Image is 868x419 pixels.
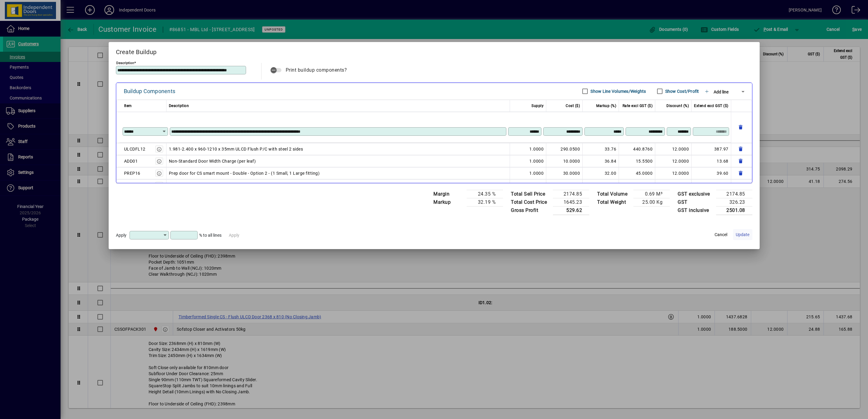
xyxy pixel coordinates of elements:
[675,190,716,198] td: GST exclusive
[621,170,653,177] div: 45.0000
[549,158,580,165] div: 10.0000
[583,155,619,167] td: 36.84
[124,170,140,177] div: PREP16
[715,232,727,238] span: Cancel
[692,167,731,179] td: 39.60
[621,158,653,165] div: 15.5500
[116,60,134,65] mat-label: Description
[716,190,752,198] td: 2174.85
[510,155,546,167] td: 1.0000
[692,143,731,155] td: 387.97
[589,88,646,94] label: Show Line Volumes/Weights
[508,206,553,215] td: Gross Profit
[199,233,222,238] span: % to all lines
[594,190,633,198] td: Total Volume
[510,179,546,191] td: 1.0000
[531,102,544,109] span: Supply
[675,206,716,215] td: GST inclusive
[655,155,692,167] td: 12.0000
[596,102,616,109] span: Markup (%)
[733,229,752,240] button: Update
[655,179,692,191] td: 12.0000
[166,143,510,155] td: 1.981-2.400 x 960-1210 x 35mm ULCD Flush P/C with steel 2 sides
[169,102,189,109] span: Description
[666,102,689,109] span: Discount (%)
[124,182,138,189] div: ADD14
[621,182,653,189] div: 15.0000
[549,182,580,189] div: 8.5000
[124,158,138,165] div: ADD01
[711,229,731,240] button: Cancel
[510,143,546,155] td: 1.0000
[510,167,546,179] td: 1.0000
[692,179,731,191] td: 13.20
[166,167,510,179] td: Prep door for CS smart mount - Double - Option 2 - (1 Small, 1 Large fitting)
[109,42,760,60] h2: Create Buildup
[664,88,699,94] label: Show Cost/Profit
[594,198,633,206] td: Total Weight
[124,145,146,153] div: ULCDFL12
[124,102,132,109] span: Item
[467,198,503,206] td: 32.19 %
[714,89,728,94] span: Add line
[430,198,467,206] td: Markup
[508,198,553,206] td: Total Cost Price
[166,179,510,191] td: Groove bottom of door for T Guide
[553,198,589,206] td: 1645.23
[736,232,749,238] span: Update
[553,190,589,198] td: 2174.85
[675,198,716,206] td: GST
[430,190,467,198] td: Margin
[655,167,692,179] td: 12.0000
[694,102,728,109] span: Extend excl GST ($)
[549,170,580,177] div: 30.0000
[716,206,752,215] td: 2501.08
[566,102,580,109] span: Cost ($)
[655,143,692,155] td: 12.0000
[116,233,127,238] span: Apply
[692,155,731,167] td: 13.68
[508,190,553,198] td: Total Sell Price
[166,155,510,167] td: Non-Standard Door Width Charge (per leaf)
[286,67,347,73] span: Print buildup components?
[553,206,589,215] td: 529.62
[621,145,653,153] div: 440.8760
[583,179,619,191] td: 55.29
[583,167,619,179] td: 32.00
[549,145,580,153] div: 290.0500
[716,198,752,206] td: 326.23
[623,102,653,109] span: Rate excl GST ($)
[467,190,503,198] td: 24.35 %
[124,86,176,96] div: Buildup Components
[633,190,670,198] td: 0.69 M³
[583,143,619,155] td: 33.76
[633,198,670,206] td: 25.00 Kg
